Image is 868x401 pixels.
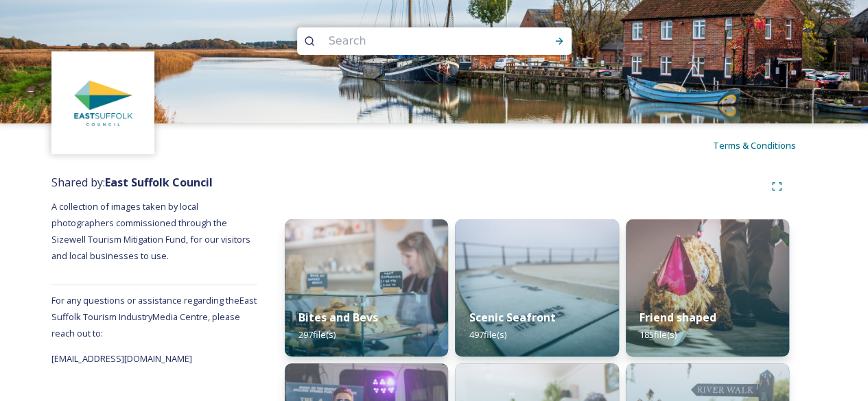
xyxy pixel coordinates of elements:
img: 7b3cc291-268c-4e24-ab07-34cc75eeaa57.jpg [455,219,618,356]
span: 185 file(s) [640,328,677,341]
span: Shared by: [51,175,213,190]
span: 297 file(s) [298,328,336,341]
strong: Bites and Bevs [298,310,378,325]
span: 497 file(s) [469,328,506,341]
span: [EMAIL_ADDRESS][DOMAIN_NAME] [51,352,192,365]
input: Search [322,26,510,56]
strong: Scenic Seafront [469,310,555,325]
a: Terms & Conditions [713,137,817,154]
span: A collection of images taken by local photographers commissioned through the Sizewell Tourism Mit... [51,200,253,262]
img: 12846849-7869-412f-8e03-be1d49a9a142.jpg [626,219,789,356]
span: Terms & Conditions [713,139,796,151]
img: 187ad332-59d7-4936-919b-e09a8ec764f7.jpg [285,219,448,356]
img: ddd00b8e-fed8-4ace-b05d-a63b8df0f5dd.jpg [54,53,153,153]
span: For any questions or assistance regarding the East Suffolk Tourism Industry Media Centre, please ... [51,294,257,339]
strong: East Suffolk Council [105,175,213,190]
strong: Friend shaped [640,310,716,325]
